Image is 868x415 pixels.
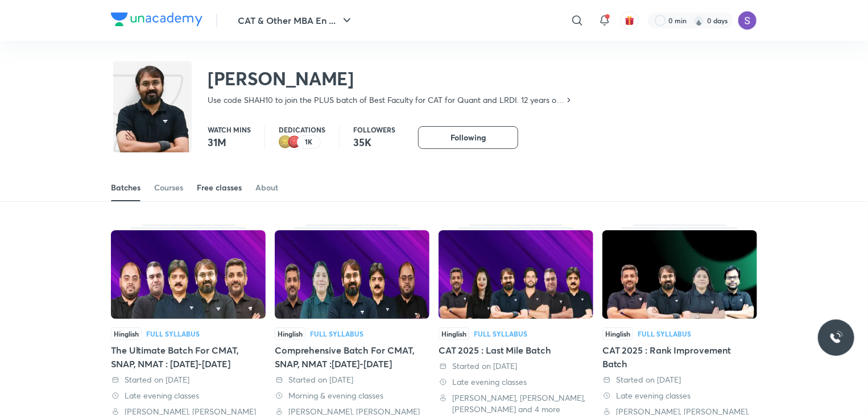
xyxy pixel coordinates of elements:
button: avatar [621,11,639,30]
div: Late evening classes [111,390,266,401]
p: Dedications [279,126,325,133]
img: educator badge2 [279,135,292,149]
span: Following [450,132,486,143]
img: avatar [625,15,635,26]
img: ttu [829,331,843,345]
span: Hinglish [111,327,142,340]
img: educator badge1 [288,135,301,149]
div: Late evening classes [439,376,593,388]
div: Full Syllabus [310,330,363,337]
div: Comprehensive Batch For CMAT, SNAP, NMAT :[DATE]-[DATE] [275,343,429,371]
p: Watch mins [208,126,251,133]
img: streak [693,15,705,26]
a: About [255,174,278,201]
img: Company Logo [111,13,202,26]
div: Started on 13 Jul 2025 [602,374,757,385]
h2: [PERSON_NAME] [208,67,573,90]
a: Company Logo [111,13,202,29]
div: Batches [111,182,140,193]
div: Started on 23 Sep 2025 [111,374,266,385]
div: Late evening classes [602,390,757,401]
span: Hinglish [602,327,633,340]
p: 31M [208,135,251,149]
div: Lokesh Agarwal, Ravi Kumar, Saral Nashier and 4 more [439,392,593,415]
div: Started on 18 Aug 2025 [275,374,429,385]
div: Morning & evening classes [275,390,429,401]
img: Sapara Premji [738,11,757,30]
img: Thumbnail [439,230,593,319]
span: Hinglish [275,327,305,340]
p: 35K [353,135,395,149]
img: Thumbnail [111,230,266,319]
div: Courses [154,182,183,193]
img: Thumbnail [602,230,757,319]
p: 1K [305,138,313,146]
p: Followers [353,126,395,133]
div: Free classes [197,182,242,193]
div: Full Syllabus [638,330,691,337]
div: Full Syllabus [474,330,527,337]
img: class [113,64,192,173]
div: Started on 4 Aug 2025 [439,360,593,372]
div: About [255,182,278,193]
a: Free classes [197,174,242,201]
div: CAT 2025 : Rank Improvement Batch [602,343,757,371]
span: Hinglish [439,327,469,340]
div: CAT 2025 : Last Mile Batch [439,343,593,357]
a: Courses [154,174,183,201]
p: Use code SHAH10 to join the PLUS batch of Best Faculty for CAT for Quant and LRDI. 12 years of Te... [208,94,564,106]
button: Following [418,126,518,149]
div: Full Syllabus [146,330,200,337]
div: The Ultimate Batch For CMAT, SNAP, NMAT : [DATE]-[DATE] [111,343,266,371]
img: Thumbnail [275,230,429,319]
button: CAT & Other MBA En ... [231,9,361,32]
a: Batches [111,174,140,201]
